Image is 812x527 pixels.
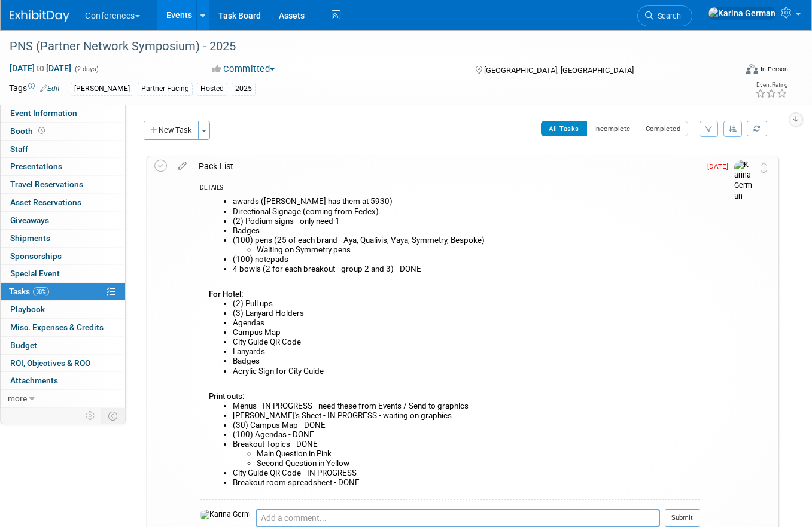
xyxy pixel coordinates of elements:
[193,156,700,176] div: Pack List
[233,299,700,309] li: (2) Pull ups
[1,158,125,175] a: Presentations
[233,207,700,217] li: Directional Signage (coming from Fedex)
[233,309,700,318] li: (3) Lanyard Holders
[200,194,700,499] div: Print outs:
[233,401,700,411] li: Menus - IN PROGRESS - need these from Events / Send to graphics
[10,269,60,278] span: Special Event
[233,264,700,274] li: 4 bowls (2 for each breakout - group 2 and 3) - DONE
[233,430,700,440] li: (100) Agendas - DONE
[484,66,634,75] span: [GEOGRAPHIC_DATA], [GEOGRAPHIC_DATA]
[10,10,69,22] img: ExhibitDay
[200,184,700,194] div: DETAILS
[233,255,700,264] li: (100) notepads
[1,141,125,158] a: Staff
[1,194,125,211] a: Asset Reservations
[1,355,125,372] a: ROI, Objectives & ROO
[10,179,83,189] span: Travel Reservations
[1,230,125,247] a: Shipments
[80,408,101,424] td: Personalize Event Tab Strip
[71,83,133,95] div: [PERSON_NAME]
[707,162,734,170] span: [DATE]
[33,287,49,296] span: 38%
[232,83,256,95] div: 2025
[1,372,125,389] a: Attachments
[208,63,279,75] button: Committed
[197,83,227,95] div: Hosted
[40,84,60,93] a: Edit
[10,144,28,154] span: Staff
[233,236,700,255] li: (100) pens (25 of each brand - Aya, Qualivis, Vaya, Symmetry, Bespoke)
[233,328,700,337] li: Campus Map
[760,65,788,74] div: In-Person
[10,322,104,332] span: Misc. Expenses & Credits
[233,468,700,478] li: City Guide QR Code - IN PROGRESS
[138,83,193,95] div: Partner-Facing
[209,290,244,298] b: For Hotel:
[257,459,700,468] li: Second Question in Yellow
[10,197,81,207] span: Asset Reservations
[746,64,758,74] img: Format-Inperson.png
[9,82,60,96] td: Tags
[144,121,199,140] button: New Task
[1,105,125,122] a: Event Information
[10,108,77,118] span: Event Information
[35,63,46,73] span: to
[1,123,125,140] a: Booth
[9,287,49,296] span: Tasks
[1,248,125,265] a: Sponsorships
[1,283,125,300] a: Tasks38%
[10,251,62,261] span: Sponsorships
[8,394,27,403] span: more
[637,5,692,26] a: Search
[233,217,700,226] li: (2) Podium signs - only need 1
[1,319,125,336] a: Misc. Expenses & Credits
[761,162,767,173] i: Move task
[10,340,37,350] span: Budget
[586,121,638,136] button: Incomplete
[233,478,700,488] li: Breakout room spreadsheet - DONE
[74,65,99,73] span: (2 days)
[233,318,700,328] li: Agendas
[747,121,767,136] a: Refresh
[9,63,72,74] span: [DATE] [DATE]
[1,301,125,318] a: Playbook
[101,408,126,424] td: Toggle Event Tabs
[233,337,700,347] li: City Guide QR Code
[233,367,700,376] li: Acrylic Sign for City Guide
[257,449,700,459] li: Main Question in Pink
[1,337,125,354] a: Budget
[36,126,47,135] span: Booth not reserved yet
[10,126,47,136] span: Booth
[233,197,700,206] li: awards ([PERSON_NAME] has them at 5930)
[653,11,681,20] span: Search
[1,265,125,282] a: Special Event
[5,36,722,57] div: PNS (Partner Network Symposium) - 2025
[541,121,587,136] button: All Tasks
[10,376,58,385] span: Attachments
[233,440,700,468] li: Breakout Topics - DONE
[665,509,700,527] button: Submit
[10,358,90,368] span: ROI, Objectives & ROO
[233,226,700,236] li: Badges
[10,304,45,314] span: Playbook
[755,82,787,88] div: Event Rating
[257,245,700,255] li: Waiting on Symmetry pens
[734,160,752,202] img: Karina German
[233,411,700,421] li: [PERSON_NAME]'s Sheet - IN PROGRESS - waiting on graphics
[1,176,125,193] a: Travel Reservations
[673,62,788,80] div: Event Format
[1,390,125,407] a: more
[10,233,50,243] span: Shipments
[708,7,776,20] img: Karina German
[200,510,250,520] img: Karina German
[638,121,689,136] button: Completed
[172,161,193,172] a: edit
[10,162,62,171] span: Presentations
[233,357,700,366] li: Badges
[10,215,49,225] span: Giveaways
[233,421,700,430] li: (30) Campus Map - DONE
[1,212,125,229] a: Giveaways
[233,347,700,357] li: Lanyards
